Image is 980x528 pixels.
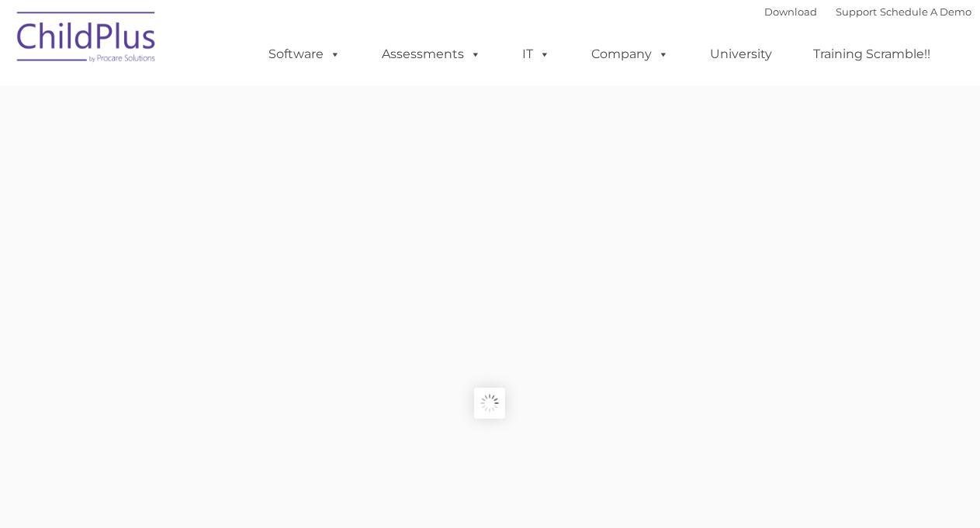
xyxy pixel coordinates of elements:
a: Training Scramble!! [798,39,946,70]
font: | [764,5,971,18]
a: Schedule A Demo [880,5,971,18]
a: Company [576,39,684,70]
a: University [694,39,788,70]
img: ChildPlus by Procare Solutions [9,1,164,78]
a: Support [836,5,877,18]
a: Software [253,39,356,70]
a: Download [764,5,817,18]
a: IT [507,39,566,70]
a: Assessments [366,39,497,70]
